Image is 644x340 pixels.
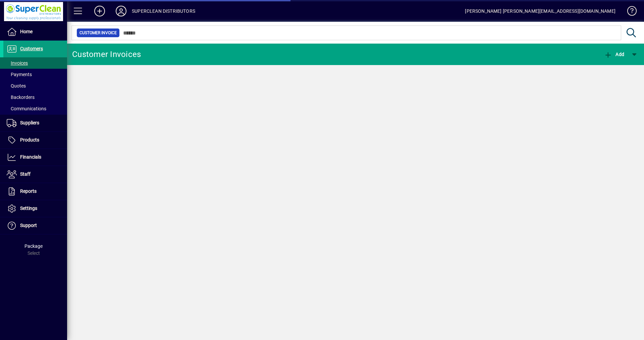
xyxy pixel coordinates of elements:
a: Staff [3,166,67,183]
a: Communications [3,103,67,114]
span: Backorders [7,95,35,100]
span: Quotes [7,83,26,89]
span: Products [20,137,39,143]
span: Invoices [7,60,28,66]
a: Backorders [3,92,67,103]
a: Knowledge Base [622,1,636,23]
span: Home [20,29,33,34]
div: [PERSON_NAME] [PERSON_NAME][EMAIL_ADDRESS][DOMAIN_NAME] [465,6,615,16]
a: Home [3,23,67,40]
button: Add [602,48,626,60]
div: SUPERCLEAN DISTRIBUTORS [132,6,195,16]
span: Staff [20,171,31,177]
span: Communications [7,106,46,111]
span: Reports [20,188,37,194]
a: Financials [3,149,67,166]
a: Suppliers [3,115,67,131]
span: Add [604,52,624,57]
span: Settings [20,206,37,211]
span: Customers [20,46,43,51]
a: Support [3,217,67,234]
button: Profile [110,5,132,17]
a: Products [3,132,67,149]
a: Settings [3,200,67,217]
span: Package [24,243,43,249]
span: Payments [7,72,32,77]
span: Customer Invoice [79,30,117,36]
span: Support [20,223,37,228]
button: Add [89,5,110,17]
a: Quotes [3,80,67,92]
div: Customer Invoices [72,49,141,60]
a: Payments [3,69,67,80]
span: Financials [20,154,41,160]
a: Invoices [3,57,67,69]
span: Suppliers [20,120,39,125]
a: Reports [3,183,67,200]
